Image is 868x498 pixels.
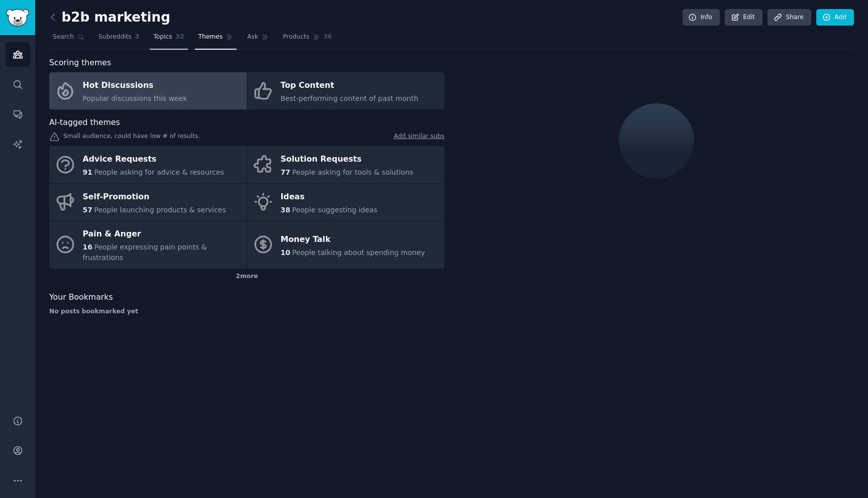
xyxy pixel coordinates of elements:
div: Money Talk [281,231,425,247]
div: Pain & Anger [83,226,242,242]
a: Products36 [279,29,336,50]
div: Ideas [281,189,378,205]
a: Ideas38People suggesting ideas [247,184,445,221]
a: Search [49,29,88,50]
span: 57 [83,206,92,214]
a: Solution Requests77People asking for tools & solutions [247,146,445,183]
span: People asking for tools & solutions [292,168,413,176]
a: Advice Requests91People asking for advice & resources [49,146,247,183]
div: Hot Discussions [83,78,187,94]
div: Top Content [281,78,418,94]
span: 91 [83,168,92,176]
span: Ask [247,33,258,42]
h2: b2b marketing [49,10,170,26]
span: Popular discussions this week [83,94,187,102]
span: Products [283,33,309,42]
a: Topics32 [150,29,187,50]
span: Themes [198,33,223,42]
div: Small audience, could have low # of results. [49,132,445,143]
a: Money Talk10People talking about spending money [247,221,445,269]
div: Advice Requests [83,152,224,168]
span: Scoring themes [49,57,111,69]
a: Info [683,9,720,26]
span: Topics [153,33,172,42]
span: Best-performing content of past month [281,94,418,102]
img: GummySearch logo [6,9,29,27]
div: No posts bookmarked yet [49,307,445,316]
a: Hot DiscussionsPopular discussions this week [49,72,247,109]
a: Top ContentBest-performing content of past month [247,72,445,109]
span: 32 [176,33,184,42]
div: 2 more [49,269,445,285]
span: Subreddits [98,33,132,42]
span: People suggesting ideas [292,206,377,214]
span: People launching products & services [94,206,226,214]
span: Search [53,33,74,42]
span: Your Bookmarks [49,291,113,304]
a: Themes [195,29,237,50]
span: People expressing pain points & frustrations [83,243,207,262]
a: Share [768,9,811,26]
a: Self-Promotion57People launching products & services [49,184,247,221]
a: Add [816,9,854,26]
span: AI-tagged themes [49,116,120,129]
span: 77 [281,168,290,176]
div: Solution Requests [281,152,413,168]
a: Pain & Anger16People expressing pain points & frustrations [49,221,247,269]
span: 36 [323,33,332,42]
a: Edit [725,9,763,26]
a: Subreddits3 [95,29,143,50]
span: People asking for advice & resources [94,168,224,176]
a: Add similar subs [394,132,445,143]
span: 38 [281,206,290,214]
span: 3 [135,33,140,42]
a: Ask [244,29,272,50]
span: 10 [281,248,290,257]
span: People talking about spending money [292,248,425,257]
span: 16 [83,243,92,251]
div: Self-Promotion [83,189,226,205]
